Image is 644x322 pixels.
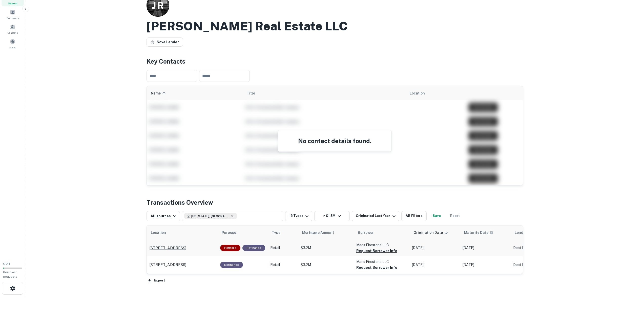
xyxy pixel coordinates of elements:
span: [US_STATE], [GEOGRAPHIC_DATA] [191,214,229,218]
th: Location [147,225,218,240]
span: Mortgage Amount [302,230,341,236]
p: [DATE] [412,245,458,251]
span: Contacts [8,31,18,35]
span: Borrower Requests [3,270,17,278]
span: Borrower [358,230,374,236]
button: Request Borrower Info [356,248,397,254]
div: Originated Last Year [356,213,397,219]
span: Saved [9,45,16,49]
p: Retail [270,262,296,268]
th: Lender Type [511,225,556,240]
th: Mortgage Amount [298,225,354,240]
h4: Transactions Overview [147,198,213,207]
a: [STREET_ADDRESS] [149,262,215,268]
div: Maturity dates displayed may be estimated. Please contact the lender for the most accurate maturi... [464,230,493,235]
p: [DATE] [412,262,458,268]
a: Saved [2,37,24,50]
div: scrollable content [147,86,523,185]
button: All sources [147,211,180,221]
button: [US_STATE], [GEOGRAPHIC_DATA] [182,211,283,221]
div: scrollable content [147,225,523,273]
button: All Filters [401,211,427,221]
h6: Maturity Date [464,230,488,235]
p: [DATE] [463,245,508,251]
button: Originated Last Year [352,211,399,221]
button: Save Lender [147,37,183,47]
p: $3.2M [301,245,351,251]
span: Borrowers [7,16,19,20]
p: [STREET_ADDRESS] [149,262,186,268]
div: All sources [151,213,178,219]
p: Debt Fund [513,245,554,251]
th: Purpose [218,225,268,240]
h4: Key Contacts [147,57,523,66]
button: Save your search to get updates of matches that match your search criteria. [429,211,445,221]
iframe: Chat Widget [619,281,644,306]
button: Request Borrower Info [356,264,397,271]
span: Type [272,230,280,236]
p: Retail [270,245,296,251]
div: This loan purpose was for refinancing [220,262,243,268]
th: Type [268,225,298,240]
p: Macs Firestone LLC [356,242,407,248]
button: Reset [447,211,463,221]
span: Purpose [222,230,243,236]
p: Macs Firestone LLC [356,259,407,264]
button: Export [147,277,166,285]
div: This loan purpose was for refinancing [242,245,265,251]
span: 1 / 20 [3,262,10,266]
div: This is a portfolio loan with 8 properties [220,245,240,251]
button: 12 Types [285,211,312,221]
button: > $1.5M [314,211,350,221]
p: [STREET_ADDRESS] [149,245,186,251]
th: Maturity dates displayed may be estimated. Please contact the lender for the most accurate maturi... [460,225,511,240]
span: Location [151,230,173,236]
a: [STREET_ADDRESS] [149,245,215,251]
span: Maturity dates displayed may be estimated. Please contact the lender for the most accurate maturi... [464,230,500,235]
h2: [PERSON_NAME] Real Estate LLC [147,19,348,33]
p: Debt Fund [513,262,554,268]
th: Borrower [354,225,409,240]
a: Contacts [2,22,24,36]
span: Origination Date [413,230,449,236]
p: [DATE] [463,262,508,268]
p: $3.2M [301,262,351,268]
h4: No contact details found. [284,136,385,145]
th: Origination Date [409,225,460,240]
a: Borrowers [2,7,24,21]
span: Lender Type [515,230,536,236]
span: Search [8,1,17,5]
